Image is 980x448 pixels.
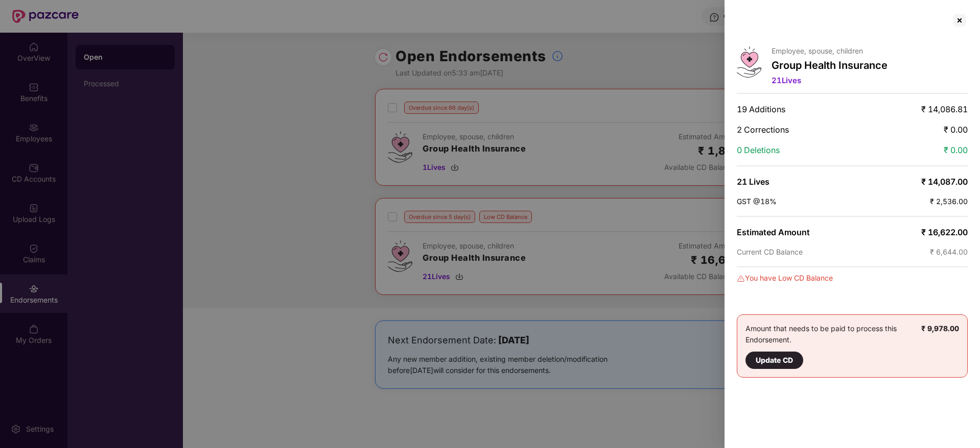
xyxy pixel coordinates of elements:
[737,197,777,206] span: GST @18%
[921,324,959,333] b: ₹ 9,978.00
[737,104,785,114] span: 19 Additions
[944,125,968,135] span: ₹ 0.00
[737,177,769,187] span: 21 Lives
[772,76,801,85] span: 21 Lives
[944,145,968,155] span: ₹ 0.00
[737,272,968,284] div: You have Low CD Balance
[737,125,789,135] span: 2 Corrections
[756,355,793,366] div: Update CD
[921,177,968,187] span: ₹ 14,087.00
[745,323,921,369] div: Amount that needs to be paid to process this Endorsement.
[737,46,761,78] img: svg+xml;base64,PHN2ZyB4bWxucz0iaHR0cDovL3d3dy53My5vcmcvMjAwMC9zdmciIHdpZHRoPSI0Ny43MTQiIGhlaWdodD...
[737,247,803,256] span: Current CD Balance
[921,227,968,237] span: ₹ 16,622.00
[737,227,810,237] span: Estimated Amount
[772,59,888,71] p: Group Health Insurance
[737,145,780,155] span: 0 Deletions
[737,275,745,283] img: svg+xml;base64,PHN2ZyBpZD0iRGFuZ2VyLTMyeDMyIiB4bWxucz0iaHR0cDovL3d3dy53My5vcmcvMjAwMC9zdmciIHdpZH...
[772,46,888,55] p: Employee, spouse, children
[930,247,968,256] span: ₹ 6,644.00
[921,104,968,114] span: ₹ 14,086.81
[930,197,968,206] span: ₹ 2,536.00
